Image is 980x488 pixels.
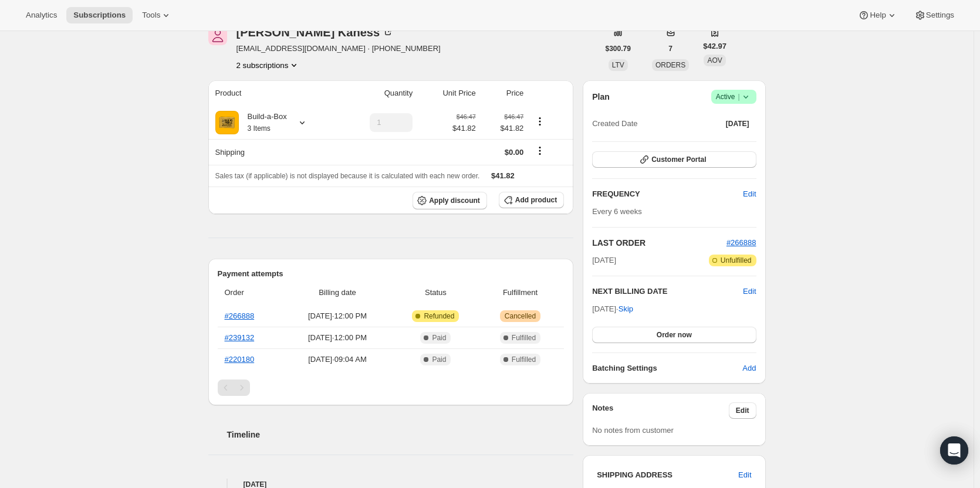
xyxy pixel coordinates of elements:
button: [DATE] [719,116,756,132]
div: Open Intercom Messenger [940,436,968,465]
button: Edit [731,466,758,484]
span: Subscriptions [73,11,126,20]
button: Help [851,7,904,23]
button: Analytics [19,7,64,23]
span: 7 [668,44,673,53]
small: 3 Items [248,124,271,133]
span: Refunded [424,311,454,321]
span: Sales tax (if applicable) is not displayed because it is calculated with each new order. [215,172,480,180]
span: Add [742,362,756,374]
th: Price [479,80,528,106]
span: [DATE] · 09:04 AM [287,354,388,365]
a: #239132 [225,333,255,342]
span: Order now [657,330,692,340]
span: Cancelled [505,311,536,321]
button: Settings [907,7,961,23]
th: Order [218,280,284,306]
span: No notes from customer [592,426,674,435]
h2: FREQUENCY [592,188,743,200]
small: $46.47 [504,113,523,120]
span: Add product [515,195,557,205]
button: Product actions [236,59,300,71]
span: | [738,92,739,101]
span: Edit [743,188,756,200]
button: Tools [135,7,179,23]
span: Status [395,287,477,299]
a: #266888 [225,311,255,320]
a: #266888 [726,238,756,247]
span: [DATE] [726,119,749,128]
button: $300.79 [599,40,638,57]
button: #266888 [726,237,756,249]
h2: LAST ORDER [592,237,726,249]
th: Product [208,80,338,106]
span: AOV [707,56,722,65]
span: Edit [736,406,749,415]
button: Edit [743,286,756,297]
button: 7 [661,40,680,57]
a: #220180 [225,355,255,364]
span: Settings [926,11,954,20]
span: [EMAIL_ADDRESS][DOMAIN_NAME] · [PHONE_NUMBER] [236,43,441,55]
span: Tools [142,11,160,20]
span: Paid [432,333,446,343]
span: LTV [612,61,624,69]
span: Skip [619,303,633,315]
th: Quantity [337,80,416,106]
span: Analytics [26,11,57,20]
span: Customer Portal [651,155,706,164]
span: $41.82 [452,123,476,134]
span: $0.00 [505,148,524,157]
button: Shipping actions [530,144,549,157]
span: Unfulfilled [721,256,752,265]
h6: Batching Settings [592,362,742,374]
button: Customer Portal [592,151,756,168]
h3: Notes [592,402,729,419]
h2: NEXT BILLING DATE [592,286,743,297]
span: Fulfilled [512,333,536,343]
div: [PERSON_NAME] Kaness [236,26,394,38]
h2: Payment attempts [218,268,565,280]
button: Edit [729,402,756,419]
nav: Pagination [218,379,565,396]
h2: Timeline [227,429,574,440]
span: $42.97 [703,40,726,52]
span: Paid [432,355,446,364]
span: $41.82 [491,171,515,180]
th: Unit Price [416,80,479,106]
button: Skip [611,300,640,318]
span: Edit [738,469,751,481]
h3: SHIPPING ADDRESS [597,469,738,481]
button: Apply discount [413,192,487,209]
span: Fulfillment [484,287,557,299]
span: ORDERS [655,61,685,69]
small: $46.47 [457,113,476,120]
span: Fulfilled [512,355,536,364]
span: Active [716,91,752,103]
button: Edit [736,185,763,204]
span: Every 6 weeks [592,207,642,216]
span: [DATE] · [592,304,633,313]
h2: Plan [592,91,610,103]
span: Billing date [287,287,388,299]
span: Apply discount [429,196,480,205]
img: product img [215,111,239,134]
button: Subscriptions [66,7,133,23]
span: [DATE] · 12:00 PM [287,310,388,322]
span: Created Date [592,118,637,130]
span: $41.82 [483,123,524,134]
span: Help [870,11,886,20]
span: $300.79 [606,44,631,53]
button: Order now [592,327,756,343]
th: Shipping [208,139,338,165]
button: Add product [499,192,564,208]
div: Build-a-Box [239,111,287,134]
button: Product actions [530,115,549,128]
span: [DATE] [592,255,616,266]
button: Add [735,359,763,378]
span: [DATE] · 12:00 PM [287,332,388,344]
span: Tracy Kaness [208,26,227,45]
